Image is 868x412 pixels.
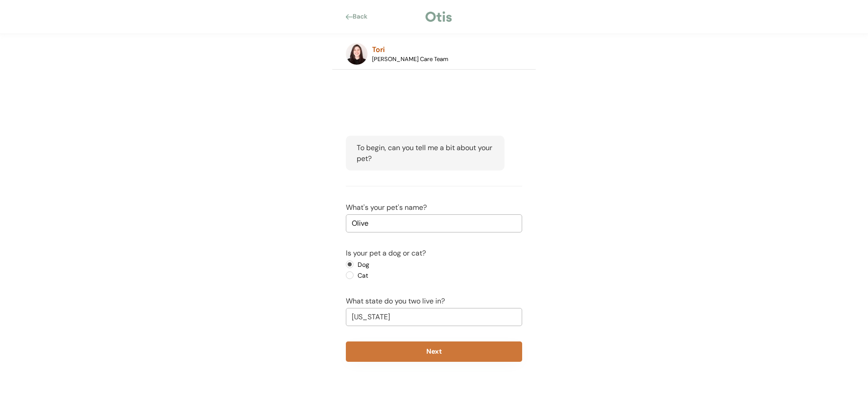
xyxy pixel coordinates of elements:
[353,12,373,21] div: Back
[346,296,445,307] div: What state do you two live in?
[346,214,522,232] input: Pet name
[372,44,385,55] div: Tori
[346,202,427,213] div: What's your pet's name?
[346,136,505,170] div: To begin, can you tell me a bit about your pet?
[355,261,436,268] label: Dog
[346,308,522,326] input: State name
[346,248,426,259] div: Is your pet a dog or cat?
[346,341,522,362] button: Next
[355,272,436,279] label: Cat
[372,55,448,63] div: [PERSON_NAME] Care Team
